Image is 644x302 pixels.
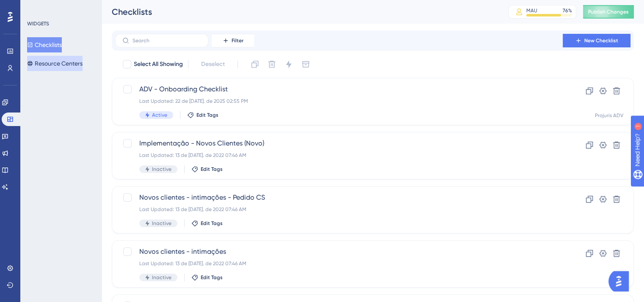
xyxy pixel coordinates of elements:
[152,274,171,281] span: Inactive
[191,220,223,227] button: Edit Tags
[583,5,634,19] button: Publish Changes
[563,7,572,14] div: 76 %
[563,34,630,47] button: New Checklist
[139,152,539,159] div: Last Updated: 13 de [DATE]. de 2022 07:46 AM
[212,34,254,47] button: Filter
[139,138,539,148] span: Implementação - Novos Clientes (Novo)
[191,274,223,281] button: Edit Tags
[595,112,623,119] div: Projuris ADV
[139,192,539,203] span: Novos clientes - intimações - Pedido CS
[27,56,83,71] button: Resource Centers
[193,57,232,72] button: Deselect
[191,166,223,173] button: Edit Tags
[608,269,634,294] iframe: UserGuiding AI Assistant Launcher
[201,274,223,281] span: Edit Tags
[112,6,487,18] div: Checklists
[201,59,225,69] span: Deselect
[139,247,539,257] span: Novos clientes - intimações
[232,37,243,44] span: Filter
[526,7,537,14] div: MAU
[134,59,183,69] span: Select All Showing
[139,206,539,213] div: Last Updated: 13 de [DATE]. de 2022 07:46 AM
[20,2,53,12] span: Need Help?
[187,112,218,118] button: Edit Tags
[152,112,167,118] span: Active
[139,98,539,104] div: Last Updated: 22 de [DATE]. de 2025 02:55 PM
[59,4,61,11] div: 1
[152,166,171,173] span: Inactive
[27,37,62,52] button: Checklists
[139,84,539,94] span: ADV - Onboarding Checklist
[588,8,629,15] span: Publish Changes
[27,20,49,27] div: WIDGETS
[133,38,201,44] input: Search
[152,220,171,227] span: Inactive
[139,260,539,267] div: Last Updated: 13 de [DATE]. de 2022 07:46 AM
[196,112,218,118] span: Edit Tags
[584,37,618,44] span: New Checklist
[201,220,223,227] span: Edit Tags
[201,166,223,173] span: Edit Tags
